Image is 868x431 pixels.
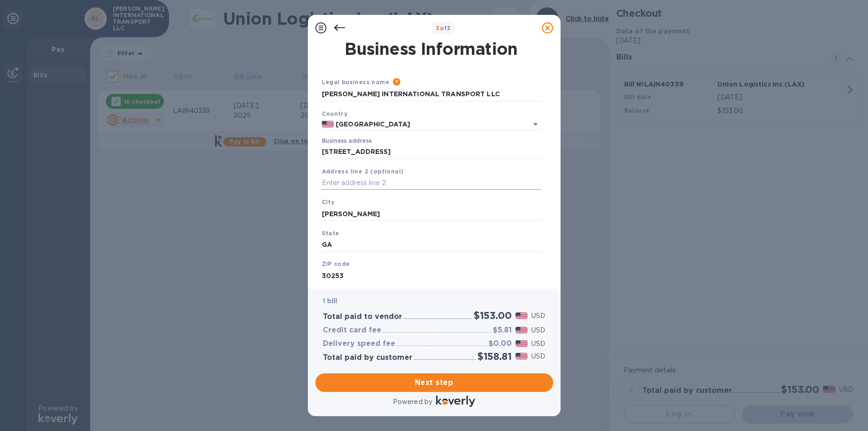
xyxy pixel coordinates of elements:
img: USD [516,312,528,319]
input: Enter address [322,145,541,159]
b: Legal business name [322,79,390,86]
label: Business address [322,139,372,144]
b: 1 bill [323,297,338,305]
p: USD [531,351,545,361]
h3: Total paid to vendor [323,312,402,321]
b: Address line 2 (optional) [322,168,404,175]
p: USD [531,325,545,335]
p: Powered by [393,397,432,407]
img: USD [516,340,528,347]
h3: $0.00 [489,339,512,348]
input: Select country [334,119,515,130]
input: Enter address line 2 [322,176,541,190]
input: Enter legal business name [322,87,541,101]
p: USD [531,339,545,349]
p: USD [531,311,545,321]
span: Next step [323,377,546,388]
b: Country [322,110,348,117]
h3: Delivery speed fee [323,339,395,348]
b: City [322,199,335,206]
input: Enter city [322,207,541,221]
h3: Credit card fee [323,326,381,335]
h3: Total paid by customer [323,353,412,362]
img: USD [516,327,528,333]
button: Open [529,118,542,131]
h2: $153.00 [474,310,512,321]
span: 3 [436,25,439,32]
img: Logo [436,396,475,407]
img: US [322,121,334,127]
h2: $158.81 [477,351,512,362]
h1: Business Information [320,39,543,59]
button: Next step [315,373,553,392]
input: Enter state [322,238,541,252]
img: USD [516,353,528,359]
b: ZIP code [322,260,350,267]
input: Enter ZIP code [322,269,541,283]
h3: $5.81 [493,326,512,335]
b: State [322,230,339,237]
b: of 3 [436,25,451,32]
